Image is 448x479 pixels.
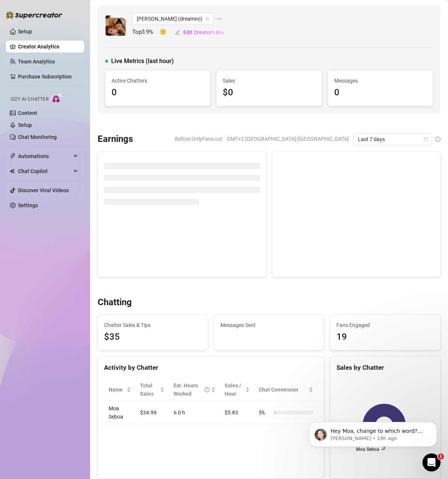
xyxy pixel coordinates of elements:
td: $5.83 [220,401,255,424]
a: Discover Viral Videos [18,187,69,193]
iframe: Intercom notifications message [298,406,448,459]
span: Top 3.9 % [132,28,160,37]
div: Sales by Chatter [336,363,434,373]
span: Edit Creator's Bio [183,29,224,35]
th: Chat Conversion [254,378,318,401]
a: Settings [18,202,38,208]
span: team [205,17,210,21]
img: Monica [106,15,126,36]
span: Before OnlyFans cut [175,133,222,145]
h3: Earnings [98,133,133,145]
img: AI Chatter [51,93,63,104]
a: Chat Monitoring [18,134,57,140]
h3: Chatting [98,297,132,309]
a: Creator Analytics [18,41,78,53]
span: question-circle [204,381,210,398]
td: 6.0 h [169,401,220,424]
span: edit [175,30,180,35]
span: Last 7 days [358,134,428,145]
a: Setup [18,122,32,128]
span: ellipsis [217,13,222,25]
div: $0 [223,86,315,100]
span: Total Sales [140,381,158,398]
div: 0 [334,86,427,100]
iframe: Intercom live chat [422,453,440,471]
span: Chat Conversion [259,386,307,394]
span: Messages [334,77,427,85]
span: Name [109,386,125,394]
button: Edit Creator's Bio [175,26,224,38]
div: 19 [336,330,434,344]
span: Sales [223,77,315,85]
a: Content [18,110,37,116]
a: Purchase Subscription [18,74,72,80]
span: info-circle [435,137,440,142]
span: Izzy AI Chatter [11,96,48,103]
a: Team Analytics [18,59,55,65]
span: Fans Engaged [336,321,434,329]
span: Live Metrics (last hour) [111,57,174,66]
span: Monica (dreamnc) [137,13,209,24]
span: GMT+2 [GEOGRAPHIC_DATA]/[GEOGRAPHIC_DATA] [227,133,349,145]
span: 1 [438,453,444,459]
th: Total Sales [136,378,169,401]
th: Name [104,378,136,401]
span: Active Chatters [112,77,204,85]
span: $35 [104,330,202,344]
span: 5 % [259,408,271,417]
img: Chat Copilot [10,169,15,174]
th: Sales / Hour [220,378,255,401]
span: thunderbolt [10,153,16,159]
a: Setup [18,29,32,35]
td: Moa Seboa [104,401,136,424]
div: Est. Hours Worked [173,381,209,398]
div: 0 [112,86,204,100]
div: Activity by Chatter [104,363,318,373]
span: 🙂 [160,28,175,37]
span: Chatter Sales & Tips [104,321,202,329]
span: Sales / Hour [225,381,244,398]
span: Messages Sent [220,321,318,329]
span: Chat Copilot [18,165,71,177]
td: $34.99 [136,401,169,424]
span: calendar [424,137,428,142]
img: logo-BBDzfeDw.svg [6,11,62,19]
span: Automations [18,150,71,162]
